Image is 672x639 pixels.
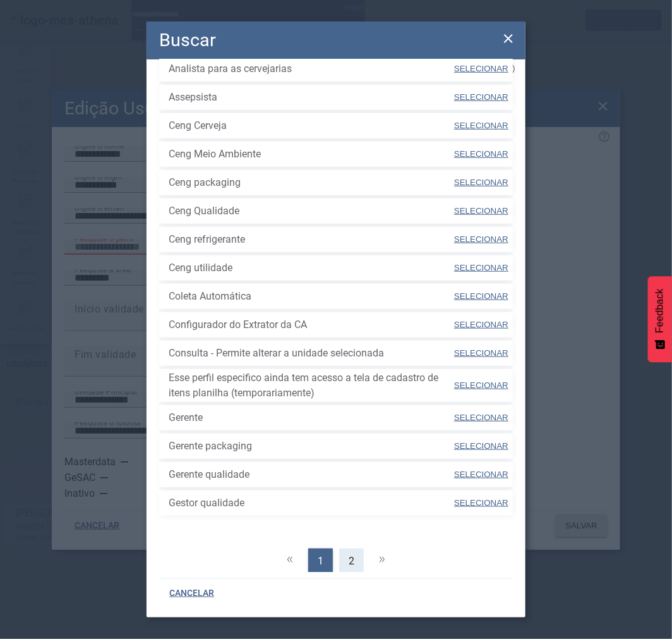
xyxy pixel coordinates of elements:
button: SELECIONAR [453,228,510,251]
span: Gerente [169,410,453,425]
button: SELECIONAR [453,406,510,429]
button: SELECIONAR [453,374,510,397]
button: Feedback - Mostrar pesquisa [648,276,672,362]
span: SELECIONAR [454,149,508,159]
span: SELECIONAR [454,348,508,358]
button: SELECIONAR [453,285,510,308]
button: SELECIONAR [453,342,510,365]
button: SELECIONAR [453,171,510,194]
button: SELECIONAR [453,492,510,514]
button: CANCELAR [159,582,224,605]
span: SELECIONAR [454,380,508,390]
button: SELECIONAR [453,58,510,80]
span: Ceng Meio Ambiente [169,147,453,162]
span: Assepsista [169,90,453,105]
span: SELECIONAR [454,178,508,187]
span: Analista para as cervejarias [169,61,453,76]
span: Ceng packaging [169,175,453,190]
span: SELECIONAR [454,498,508,508]
button: SELECIONAR [453,143,510,166]
span: Ceng refrigerante [169,232,453,247]
span: SELECIONAR [454,64,508,73]
span: Coleta Automática [169,289,453,304]
span: SELECIONAR [454,413,508,422]
span: Ceng Cerveja [169,118,453,133]
span: Consulta - Permite alterar a unidade selecionada [169,346,453,361]
button: SELECIONAR [453,114,510,137]
button: SELECIONAR [453,200,510,222]
span: Gerente qualidade [169,467,453,482]
button: SELECIONAR [453,257,510,279]
button: SELECIONAR [453,313,510,336]
h2: Buscar [159,27,216,54]
span: SELECIONAR [454,206,508,216]
span: SELECIONAR [454,263,508,272]
span: Gestor qualidade [169,496,453,511]
span: SELECIONAR [454,92,508,102]
span: CANCELAR [169,587,214,600]
span: Esse perfil especifico ainda tem acesso a tela de cadastro de itens planilha (temporariamente) [169,370,453,401]
span: SELECIONAR [454,121,508,130]
span: SELECIONAR [454,320,508,329]
span: 2 [349,554,354,569]
span: SELECIONAR [454,470,508,479]
button: SELECIONAR [453,463,510,486]
span: Ceng utilidade [169,260,453,276]
span: Configurador do Extrator da CA [169,317,453,332]
span: SELECIONAR [454,441,508,451]
span: Feedback [654,289,666,333]
span: SELECIONAR [454,234,508,244]
span: Ceng Qualidade [169,204,453,219]
span: Gerente packaging [169,439,453,454]
span: SELECIONAR [454,291,508,301]
button: SELECIONAR [453,435,510,458]
button: SELECIONAR [453,86,510,109]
